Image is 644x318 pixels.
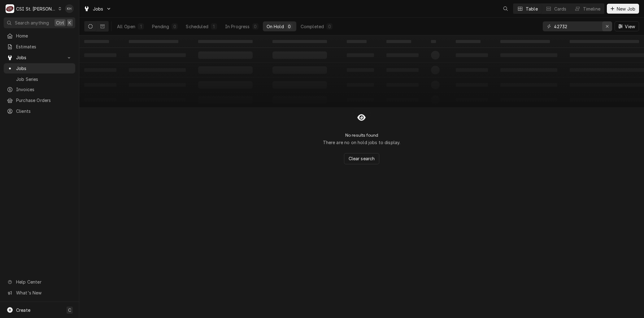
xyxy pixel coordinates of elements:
[16,6,56,12] div: CSI St. [PERSON_NAME]
[16,43,72,50] span: Estimates
[616,6,637,12] span: New Job
[254,23,257,30] div: 0
[4,17,75,28] button: Search anythingCtrlK
[4,31,75,41] a: Home
[500,40,550,43] span: ‌
[272,40,327,43] span: ‌
[4,74,75,84] a: Job Series
[431,40,436,43] span: ‌
[16,76,72,82] span: Job Series
[328,23,331,30] div: 0
[139,23,143,30] div: 1
[6,4,14,13] div: C
[16,33,72,39] span: Home
[386,40,411,43] span: ‌
[81,4,114,14] a: Go to Jobs
[344,153,380,164] button: Clear search
[323,139,401,146] p: There are no on hold jobs to display.
[4,42,75,52] a: Estimates
[65,4,74,13] div: Kyley Hunnicutt's Avatar
[4,288,75,298] a: Go to What's New
[129,40,178,43] span: ‌
[288,23,291,30] div: 0
[602,21,612,31] button: Erase input
[4,63,75,73] a: Jobs
[16,279,72,285] span: Help Center
[198,40,253,43] span: ‌
[79,35,644,107] table: On Hold Jobs List Loading
[16,289,72,296] span: What's New
[624,23,636,30] span: View
[16,108,72,114] span: Clients
[345,133,378,138] h2: No results found
[526,6,538,12] div: Table
[225,23,250,30] div: In Progress
[301,23,324,30] div: Completed
[347,155,376,162] span: Clear search
[93,6,103,12] span: Jobs
[615,21,639,31] button: View
[583,6,600,12] div: Timeline
[6,4,14,13] div: CSI St. Louis's Avatar
[173,23,176,30] div: 0
[84,40,109,43] span: ‌
[607,4,639,14] button: New Job
[152,23,169,30] div: Pending
[16,54,63,61] span: Jobs
[16,86,72,93] span: Invoices
[68,307,71,313] span: C
[4,106,75,116] a: Clients
[570,40,639,43] span: ‌
[267,23,284,30] div: On Hold
[347,40,367,43] span: ‌
[4,95,75,105] a: Purchase Orders
[15,20,49,26] span: Search anything
[4,277,75,287] a: Go to Help Center
[56,20,64,26] span: Ctrl
[4,52,75,63] a: Go to Jobs
[186,23,208,30] div: Scheduled
[554,21,600,31] input: Keyword search
[501,4,511,14] button: Open search
[117,23,135,30] div: All Open
[65,4,74,13] div: KH
[16,307,30,313] span: Create
[554,6,567,12] div: Cards
[456,40,481,43] span: ‌
[16,65,72,72] span: Jobs
[4,84,75,95] a: Invoices
[68,20,71,26] span: K
[212,23,216,30] div: 1
[16,97,72,104] span: Purchase Orders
